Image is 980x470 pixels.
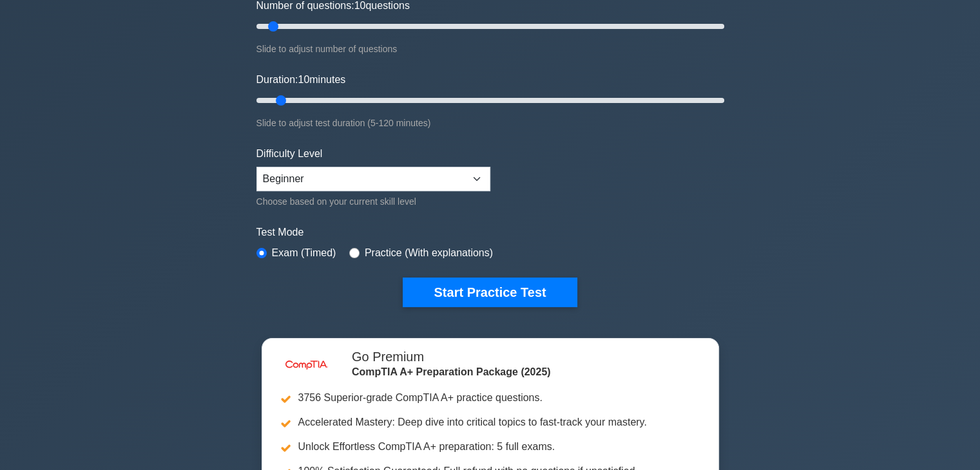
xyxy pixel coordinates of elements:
label: Exam (Timed) [272,245,336,261]
label: Practice (With explanations) [365,245,493,261]
button: Start Practice Test [403,277,577,307]
div: Slide to adjust test duration (5-120 minutes) [256,115,724,131]
div: Choose based on your current skill level [256,194,490,209]
span: 10 [298,74,309,85]
label: Test Mode [256,225,724,240]
label: Duration: minutes [256,72,346,88]
label: Difficulty Level [256,146,323,162]
div: Slide to adjust number of questions [256,41,724,57]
